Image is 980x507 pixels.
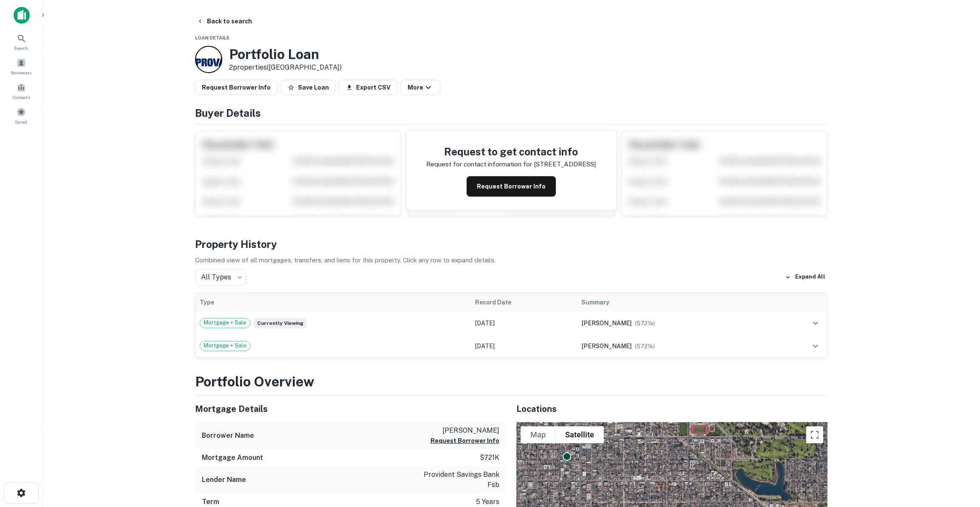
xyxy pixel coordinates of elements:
h6: Lender Name [202,475,246,485]
button: Export CSV [339,80,397,95]
h4: Property History [195,237,827,252]
span: ($ 721k ) [635,343,655,349]
th: Record Date [471,293,577,312]
span: Mortgage + Sale [200,341,250,350]
h4: Request to get contact info [427,144,596,159]
p: Request for contact information for [427,159,532,169]
h3: Portfolio Loan [229,46,342,62]
span: Currently viewing [254,318,307,328]
h5: Mortgage Details [195,403,506,415]
span: [PERSON_NAME] [581,320,632,327]
button: Save Loan [281,80,336,95]
p: 5 years [476,497,499,507]
span: Saved [15,118,28,125]
p: [STREET_ADDRESS] [534,159,596,169]
p: provident savings bank fsb [423,470,499,490]
span: Contacts [13,94,30,101]
td: [DATE] [471,335,577,358]
h6: Term [202,497,219,507]
img: capitalize-icon.png [14,7,30,24]
td: [DATE] [471,312,577,335]
a: Borrowers [3,55,40,78]
h4: Buyer Details [195,105,827,121]
button: Request Borrower Info [431,436,499,446]
div: All Types [195,269,246,286]
span: ($ 721k ) [635,320,655,327]
p: [PERSON_NAME] [431,425,499,436]
button: Show street map [521,426,555,443]
button: expand row [808,339,823,353]
button: More [401,80,440,95]
button: Request Borrower Info [467,176,556,197]
a: Saved [3,104,40,127]
button: Request Borrower Info [195,80,278,95]
h3: Portfolio Overview [195,372,827,392]
th: Summary [577,293,773,312]
button: Show satellite imagery [555,426,604,443]
a: Search [3,30,40,53]
button: Toggle fullscreen view [806,426,823,443]
a: Contacts [3,79,40,102]
th: Type [195,293,471,312]
h6: Mortgage Amount [202,453,263,463]
button: expand row [808,316,823,330]
p: 2 properties ([GEOGRAPHIC_DATA]) [229,62,342,73]
h6: Borrower Name [202,431,254,441]
p: $721k [480,453,499,463]
span: Loan Details [195,35,229,40]
h5: Locations [516,403,827,415]
span: Search [14,45,28,51]
span: Mortgage + Sale [200,318,250,327]
p: Combined view of all mortgages, transfers, and liens for this property. Click any row to expand d... [195,255,827,265]
span: Borrowers [11,69,31,76]
button: Expand All [783,271,827,284]
button: Back to search [193,14,255,29]
span: [PERSON_NAME] [581,343,632,349]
